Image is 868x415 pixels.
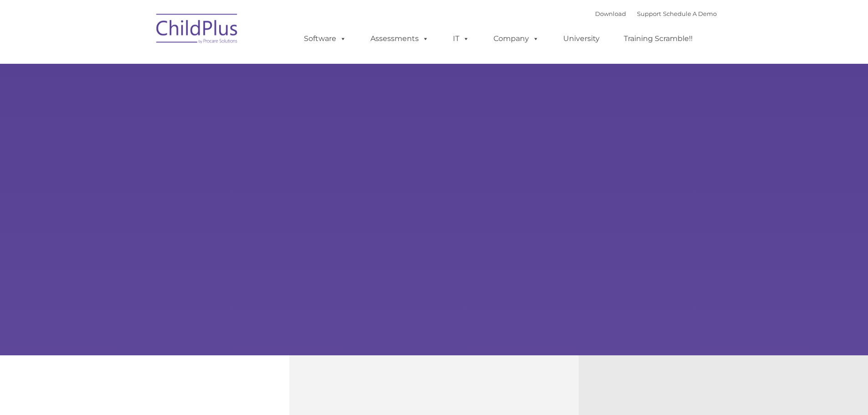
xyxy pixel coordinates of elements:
[152,7,243,53] img: ChildPlus by Procare Solutions
[295,30,355,48] a: Software
[663,10,717,17] a: Schedule A Demo
[444,30,478,48] a: IT
[595,10,717,17] font: |
[615,30,702,48] a: Training Scramble!!
[361,30,438,48] a: Assessments
[637,10,661,17] a: Support
[595,10,626,17] a: Download
[484,30,548,48] a: Company
[554,30,609,48] a: University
